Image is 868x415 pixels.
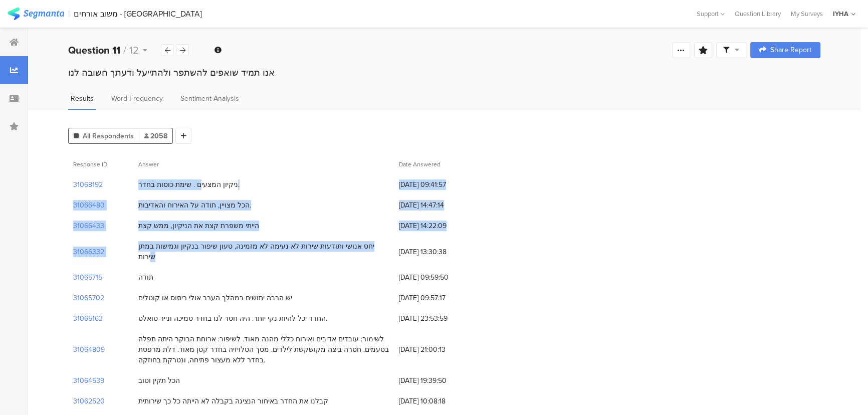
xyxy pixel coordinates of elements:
[180,93,239,104] span: Sentiment Analysis
[129,43,139,58] span: 12
[83,131,134,141] span: All Respondents
[138,375,180,386] div: הכל תקין וטוב
[399,200,479,211] span: [DATE] 14:47:14
[73,179,103,190] section: 31068192
[73,200,105,211] section: 31066480
[138,272,153,283] div: תודה
[68,43,120,58] b: Question 11
[399,375,479,386] span: [DATE] 19:39:50
[138,241,389,262] div: יחס אנושי ותודעות שירות לא נעימה לא מזמינה, טעון שיפור בנקיון וגמישות במתן שירות
[697,6,725,22] div: Support
[73,344,105,355] section: 31064809
[138,313,327,324] div: החדר יכל להיות נקי יותר. היה חסר לנו בחדר סמיכה ונייר טואלט.
[73,313,103,324] section: 31065163
[8,8,64,20] img: segmanta logo
[73,272,102,283] section: 31065715
[73,375,104,386] section: 31064539
[833,9,848,19] div: IYHA
[138,396,328,406] div: קבלנו את החדר באיחור הנציגה בקבלה לא הייתה כל כך שירותית
[111,93,163,104] span: Word Frequency
[399,272,479,283] span: [DATE] 09:59:50
[74,9,202,19] div: משוב אורחים - [GEOGRAPHIC_DATA]
[399,344,479,355] span: [DATE] 21:00:13
[138,200,251,211] div: הכל מצויין, תודה על האירוח והאדיבות.
[399,160,441,169] span: Date Answered
[399,313,479,324] span: [DATE] 23:53:59
[399,221,479,231] span: [DATE] 14:22:09
[73,396,105,406] section: 31062520
[73,293,104,303] section: 31065702
[399,247,479,257] span: [DATE] 13:30:38
[770,47,811,54] span: Share Report
[399,396,479,406] span: [DATE] 10:08:18
[73,247,104,257] section: 31066332
[123,43,126,58] span: /
[138,334,389,365] div: לשימור: עובדים אדיבים ואירוח כללי מהנה מאוד. לשיפור: ארוחת הבוקר היתה תפלה בטעמים. חסרה ביצה מקוש...
[138,221,259,231] div: הייתי משפרת קצת את הניקיון, ממש קצת
[68,8,70,20] div: |
[138,293,292,303] div: יש הרבה יתושים במהלך הערב אולי ריסוס או קוטלים
[138,179,240,190] div: ניקיון המצעים . שימת כוסות בחדר.
[71,93,94,104] span: Results
[144,131,167,141] span: 2058
[68,66,820,79] div: אנו תמיד שואפים להשתפר ולהתייעל ודעתך חשובה לנו
[73,221,104,231] section: 31066433
[138,160,159,169] span: Answer
[786,9,828,19] a: My Surveys
[73,160,107,169] span: Response ID
[730,9,786,19] a: Question Library
[399,179,479,190] span: [DATE] 09:41:57
[399,293,479,303] span: [DATE] 09:57:17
